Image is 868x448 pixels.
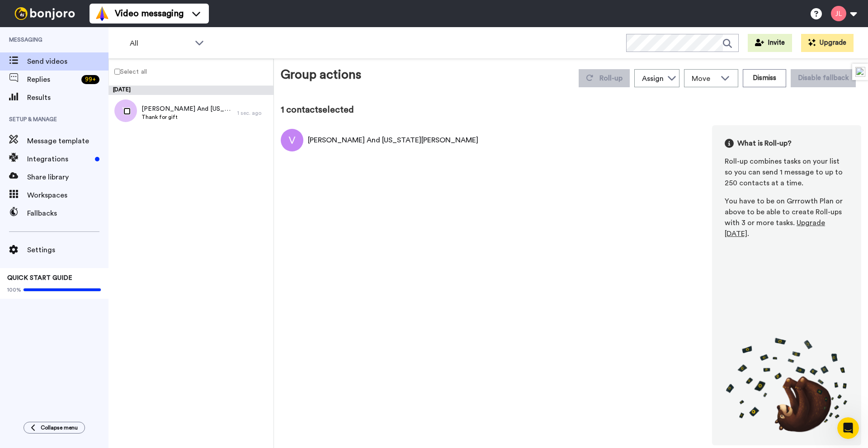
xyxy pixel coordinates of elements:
[114,69,120,75] input: Select all
[692,73,716,84] span: Move
[27,92,108,103] span: Results
[115,7,184,20] span: Video messaging
[27,208,108,219] span: Fallbacks
[95,6,109,21] img: vm-color.svg
[24,422,85,434] button: Collapse menu
[725,156,849,189] div: Roll-up combines tasks on your list so you can send 1 message to up to 250 contacts at a time.
[27,154,91,165] span: Integrations
[791,69,856,87] button: Disable fallback
[41,424,78,431] span: Collapse menu
[7,286,21,293] span: 100%
[281,104,861,116] div: 1 contact selected
[27,136,108,146] span: Message template
[599,75,623,82] span: Roll-up
[27,245,108,255] span: Settings
[801,34,854,52] button: Upgrade
[743,69,786,87] button: Dismiss
[281,66,361,87] div: Group actions
[281,129,303,151] img: Image of Robert And Virginia Edwards
[27,56,108,67] span: Send videos
[27,190,108,201] span: Workspaces
[27,74,78,85] span: Replies
[130,38,190,49] span: All
[579,69,630,87] button: Roll-up
[27,172,108,183] span: Share library
[108,86,274,95] div: [DATE]
[308,135,478,146] div: [PERSON_NAME] And [US_STATE][PERSON_NAME]
[725,196,849,239] div: You have to be on Grrrowth Plan or above to be able to create Roll-ups with 3 or more tasks. .
[109,66,147,77] label: Select all
[837,417,859,439] iframe: Intercom live chat
[11,7,79,20] img: bj-logo-header-white.svg
[725,337,849,433] img: joro-roll.png
[642,73,664,84] div: Assign
[81,75,99,84] div: 99 +
[748,34,792,52] button: Invite
[237,109,269,117] div: 1 sec. ago
[142,113,233,121] span: Thank for gift
[142,104,233,113] span: [PERSON_NAME] And [US_STATE][PERSON_NAME]
[7,275,72,281] span: QUICK START GUIDE
[737,138,792,149] span: What is Roll-up?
